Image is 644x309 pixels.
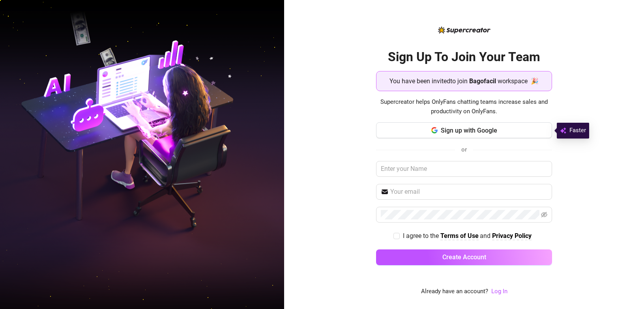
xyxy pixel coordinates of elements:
img: svg%3e [560,126,566,135]
span: Faster [569,126,586,135]
a: Log In [491,288,507,295]
img: logo-BBDzfeDw.svg [438,26,490,34]
span: Supercreator helps OnlyFans chatting teams increase sales and productivity on OnlyFans. [376,97,552,116]
button: Create Account [376,249,552,265]
input: Your email [390,187,547,197]
span: workspace 🎉 [498,76,539,86]
button: Sign up with Google [376,122,552,138]
a: Terms of Use [440,232,479,240]
strong: Bagofacil [469,77,496,85]
strong: Privacy Policy [492,232,532,240]
span: I agree to the [403,232,440,240]
strong: Terms of Use [440,232,479,240]
span: eye-invisible [541,212,547,218]
a: Privacy Policy [492,232,532,240]
span: You have been invited to join [389,76,468,86]
span: Sign up with Google [441,127,497,134]
h2: Sign Up To Join Your Team [376,49,552,65]
span: or [461,146,467,153]
span: and [480,232,492,240]
span: Already have an account? [421,287,488,296]
span: Create Account [442,253,486,261]
input: Enter your Name [376,161,552,177]
a: Log In [491,287,507,296]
